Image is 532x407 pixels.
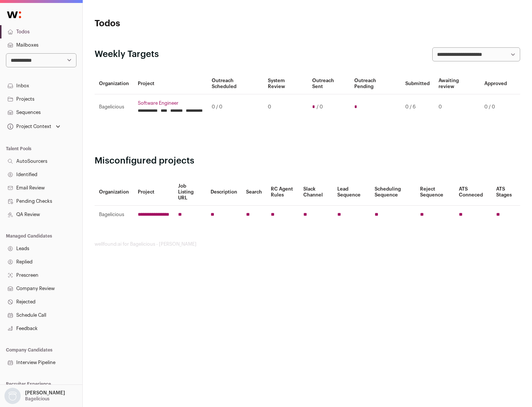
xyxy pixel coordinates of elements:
[350,73,400,94] th: Outreach Pending
[480,94,511,120] td: 0 / 0
[95,241,520,247] footer: wellfound:ai for Bagelicious - [PERSON_NAME]
[138,100,203,106] a: Software Engineer
[263,94,307,120] td: 0
[401,73,434,94] th: Submitted
[308,73,350,94] th: Outreach Sent
[263,73,307,94] th: System Review
[416,179,455,206] th: Reject Sequence
[3,7,25,22] img: Wellfound
[266,179,299,206] th: RC Agent Rules
[317,104,323,110] span: / 0
[207,94,263,120] td: 0 / 0
[299,179,333,206] th: Slack Channel
[434,94,480,120] td: 0
[401,94,434,120] td: 0 / 6
[454,179,491,206] th: ATS Conneced
[95,48,159,60] h2: Weekly Targets
[95,179,133,206] th: Organization
[207,73,263,94] th: Outreach Scheduled
[95,73,133,94] th: Organization
[174,179,206,206] th: Job Listing URL
[6,124,51,129] div: Project Context
[95,94,133,120] td: Bagelicious
[206,179,242,206] th: Description
[333,179,370,206] th: Lead Sequence
[133,179,174,206] th: Project
[6,121,62,132] button: Open dropdown
[95,206,133,224] td: Bagelicious
[492,179,520,206] th: ATS Stages
[4,388,21,404] img: nopic.png
[434,73,480,94] th: Awaiting review
[370,179,416,206] th: Scheduling Sequence
[25,390,65,396] p: [PERSON_NAME]
[95,18,236,30] h1: Todos
[133,73,207,94] th: Project
[242,179,266,206] th: Search
[25,396,50,402] p: Bagelicious
[480,73,511,94] th: Approved
[95,155,520,167] h2: Misconfigured projects
[3,388,66,404] button: Open dropdown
